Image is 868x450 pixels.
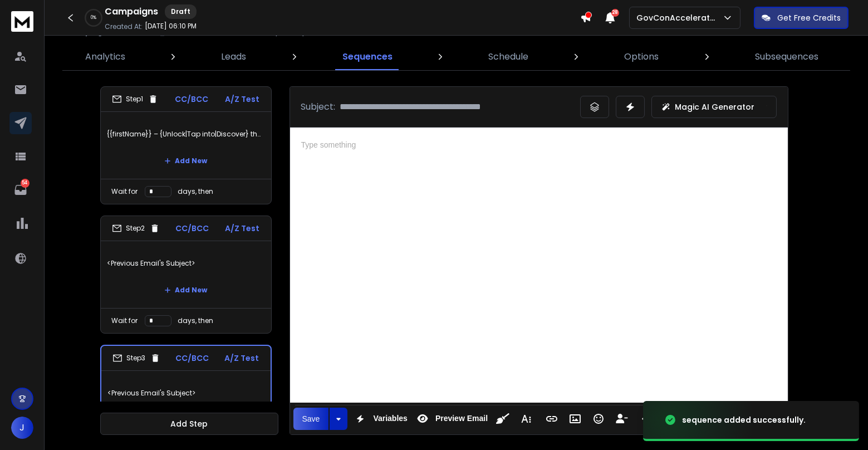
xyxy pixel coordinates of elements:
[9,179,32,201] a: 54
[611,9,619,17] span: 28
[225,94,260,105] p: A/Z Test
[21,179,30,188] p: 54
[225,223,260,234] p: A/Z Test
[105,5,158,18] h1: Campaigns
[175,94,208,105] p: CC/BCC
[112,187,138,196] p: Wait for
[541,408,562,430] button: Insert Link (⌘K)
[636,12,722,23] p: GovConAccelerator
[100,413,278,435] button: Add Step
[145,22,197,31] p: [DATE] 06:10 PM
[155,279,217,301] button: Add New
[79,43,132,70] a: Analytics
[11,417,33,439] button: J
[112,223,160,233] div: Step 2
[107,119,264,150] p: {{firstName}} – {Unlock|Tap into|Discover} the Air, Space, Cyber Conference 2025: Your {Access|Ga...
[100,86,272,204] li: Step1CC/BCCA/Z Test{{firstName}} – {Unlock|Tap into|Discover} the Air, Space, Cyber Conference 20...
[433,414,490,423] span: Preview Email
[225,353,259,364] p: A/Z Test
[516,408,537,430] button: More Text
[85,50,125,63] p: Analytics
[488,50,528,63] p: Schedule
[214,43,253,70] a: Leads
[178,316,214,325] p: days, then
[611,408,632,430] button: Insert Unsubscribe Link
[108,378,264,409] p: <Previous Email's Subject>
[350,408,410,430] button: Variables
[176,223,209,234] p: CC/BCC
[777,12,841,23] p: Get Free Credits
[112,353,160,363] div: Step 3
[748,43,825,70] a: Subsequences
[412,408,490,430] button: Preview Email
[105,22,143,31] p: Created At:
[342,50,393,63] p: Sequences
[155,150,217,172] button: Add New
[682,414,806,425] div: sequence added successfully.
[651,96,777,118] button: Magic AI Generator
[165,4,197,19] div: Draft
[755,50,818,63] p: Subsequences
[675,101,755,113] p: Magic AI Generator
[754,7,849,29] button: Get Free Credits
[624,50,659,63] p: Options
[91,14,96,21] p: 0 %
[221,50,246,63] p: Leads
[176,353,209,364] p: CC/BCC
[112,94,158,104] div: Step 1
[178,187,214,196] p: days, then
[492,408,513,430] button: Clean HTML
[100,216,272,334] li: Step2CC/BCCA/Z Test<Previous Email's Subject>Add NewWait fordays, then
[112,316,138,325] p: Wait for
[336,43,399,70] a: Sequences
[107,248,264,279] p: <Previous Email's Subject>
[565,408,586,430] button: Insert Image (⌘P)
[301,100,336,114] p: Subject:
[293,408,329,430] button: Save
[588,408,609,430] button: Emoticons
[371,414,410,423] span: Variables
[617,43,665,70] a: Options
[100,345,272,439] li: Step3CC/BCCA/Z Test<Previous Email's Subject>Add New
[482,43,535,70] a: Schedule
[11,11,33,32] img: logo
